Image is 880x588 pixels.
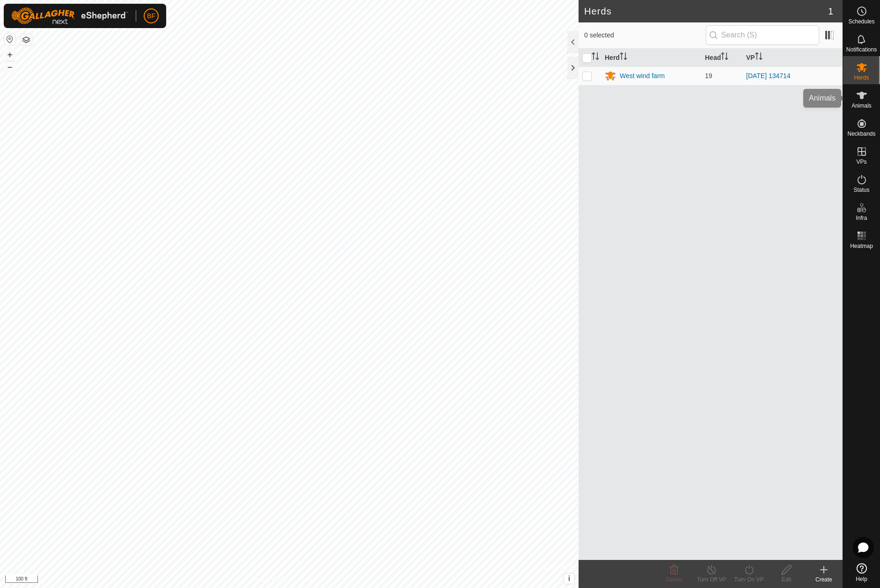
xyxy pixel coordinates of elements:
div: Create [805,575,843,584]
a: Privacy Policy [252,576,287,584]
span: Notifications [846,47,877,52]
span: Animals [851,103,872,109]
a: Contact Us [299,576,326,584]
p-sorticon: Activate to sort [755,54,763,61]
span: 19 [705,72,712,80]
button: Map Layers [21,34,32,45]
button: i [564,573,574,584]
span: VPs [856,159,866,165]
span: i [568,574,570,582]
div: West wind farm [620,71,665,81]
span: Herds [854,75,869,80]
span: BF [147,11,155,21]
img: Gallagher Logo [11,7,128,24]
span: Help [856,576,867,582]
span: Neckbands [847,131,875,137]
p-sorticon: Activate to sort [721,54,728,61]
span: Heatmap [850,243,873,249]
p-sorticon: Activate to sort [620,54,627,61]
div: Turn On VP [730,575,768,584]
p-sorticon: Activate to sort [592,54,599,61]
span: Delete [666,576,682,583]
h2: Herds [584,6,828,17]
th: Head [701,49,742,67]
th: Herd [601,49,701,67]
a: [DATE] 134714 [746,72,791,80]
div: Edit [768,575,805,584]
div: Turn Off VP [693,575,730,584]
span: Schedules [848,19,874,24]
span: 1 [828,4,833,18]
span: Infra [856,215,867,221]
span: Status [853,187,869,193]
button: + [4,49,15,60]
a: Help [843,559,880,586]
button: – [4,61,15,73]
th: VP [742,49,843,67]
span: 0 selected [584,30,706,40]
input: Search (S) [706,25,819,45]
button: Reset Map [4,34,15,45]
